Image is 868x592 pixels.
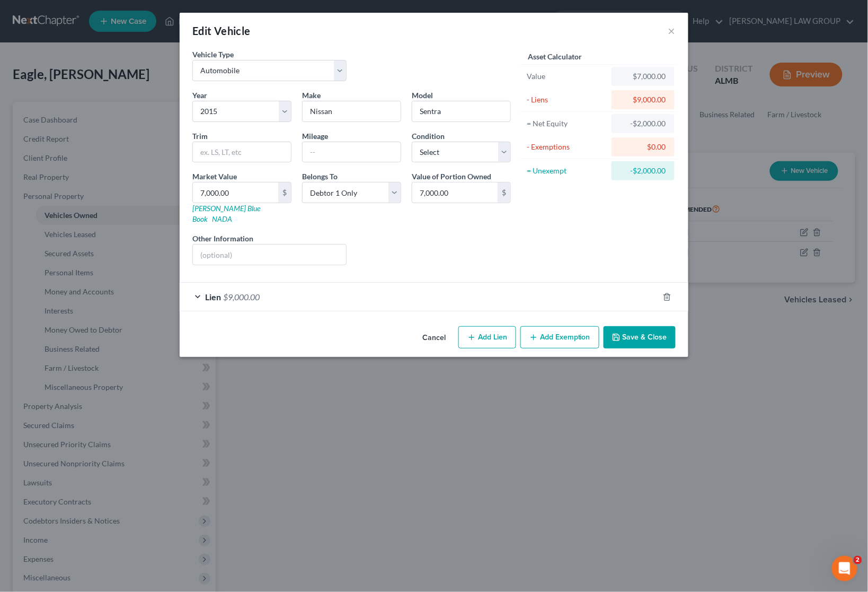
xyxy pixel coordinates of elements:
[302,130,328,142] label: Mileage
[528,51,582,62] label: Asset Calculator
[414,327,454,349] button: Cancel
[192,171,237,182] label: Market Value
[620,142,666,152] div: $0.00
[192,233,253,244] label: Other Information
[302,172,338,181] span: Belongs To
[498,182,510,203] div: $
[412,182,498,203] input: 0.00
[192,49,234,60] label: Vehicle Type
[832,556,857,581] iframe: Intercom live chat
[303,101,401,121] input: ex. Nissan
[412,171,491,182] label: Value of Portion Owned
[458,326,516,349] button: Add Lien
[668,24,676,37] button: ×
[604,326,676,349] button: Save & Close
[212,214,232,223] a: NADA
[192,23,251,38] div: Edit Vehicle
[412,130,445,142] label: Condition
[527,118,607,129] div: = Net Equity
[193,142,291,162] input: ex. LS, LT, etc
[854,556,862,564] span: 2
[620,94,666,105] div: $9,000.00
[527,142,607,152] div: - Exemptions
[527,94,607,105] div: - Liens
[520,326,599,349] button: Add Exemption
[192,204,260,223] a: [PERSON_NAME] Blue Book
[412,101,510,121] input: ex. Altima
[205,292,221,302] span: Lien
[278,182,291,203] div: $
[527,166,607,176] div: = Unexempt
[193,245,346,265] input: (optional)
[620,118,666,129] div: -$2,000.00
[412,90,433,101] label: Model
[303,142,401,162] input: --
[223,292,260,302] span: $9,000.00
[620,71,666,82] div: $7,000.00
[193,182,278,203] input: 0.00
[192,130,208,142] label: Trim
[620,166,666,176] div: -$2,000.00
[302,91,321,100] span: Make
[192,90,207,101] label: Year
[527,71,607,82] div: Value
